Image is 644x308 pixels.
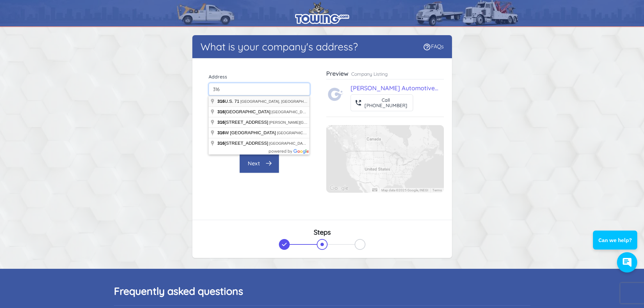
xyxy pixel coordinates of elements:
a: [PERSON_NAME] Automotive Company LLC [351,84,477,92]
span: W [GEOGRAPHIC_DATA] [217,130,277,135]
span: [STREET_ADDRESS] [217,120,269,125]
span: [PERSON_NAME][GEOGRAPHIC_DATA], [GEOGRAPHIC_DATA], [GEOGRAPHIC_DATA] [269,120,420,124]
button: Next [239,153,279,173]
span: [GEOGRAPHIC_DATA], [GEOGRAPHIC_DATA], [GEOGRAPHIC_DATA] [277,131,397,135]
img: logo.png [295,2,349,24]
img: Google [328,184,350,193]
button: Keyboard shortcuts [372,188,377,191]
h3: Steps [200,228,444,236]
span: 316 [217,120,225,125]
div: Call [PHONE_NUMBER] [364,97,407,108]
span: [GEOGRAPHIC_DATA], [GEOGRAPHIC_DATA], [GEOGRAPHIC_DATA] [271,110,392,114]
iframe: Conversations [588,212,644,279]
h2: Frequently asked questions [114,285,530,297]
h3: Preview [326,70,349,78]
a: FAQs [423,43,444,50]
input: Enter Mailing Address [209,83,310,96]
span: [STREET_ADDRESS] [217,141,269,146]
span: [GEOGRAPHIC_DATA], [GEOGRAPHIC_DATA], [GEOGRAPHIC_DATA] [269,141,389,145]
img: Towing.com Logo [328,86,344,102]
span: U.S. 71 [217,99,240,104]
span: 316 [217,99,225,104]
span: Map data ©2025 Google, INEGI [381,188,428,192]
span: 316 [217,109,225,114]
h1: What is your company's address? [200,41,358,53]
label: Address [209,73,310,80]
span: [GEOGRAPHIC_DATA] [217,109,271,114]
a: Open this area in Google Maps (opens a new window) [328,184,350,193]
span: 316 [217,141,225,146]
span: [GEOGRAPHIC_DATA], [GEOGRAPHIC_DATA], [GEOGRAPHIC_DATA] [240,99,361,103]
a: Terms (opens in new tab) [432,188,442,192]
button: Call[PHONE_NUMBER] [351,94,413,111]
span: 316 [217,130,225,135]
p: Company Listing [351,71,388,77]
